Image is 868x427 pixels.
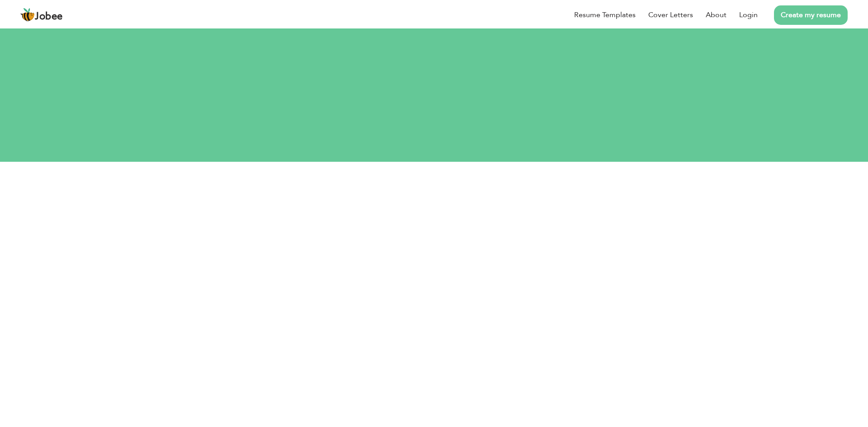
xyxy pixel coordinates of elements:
[574,9,636,20] a: Resume Templates
[35,12,63,22] span: Jobee
[706,9,726,20] a: About
[774,5,848,25] a: Create my resume
[739,9,758,20] a: Login
[20,8,63,22] a: Jobee
[648,9,693,20] a: Cover Letters
[20,8,35,22] img: jobee.io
